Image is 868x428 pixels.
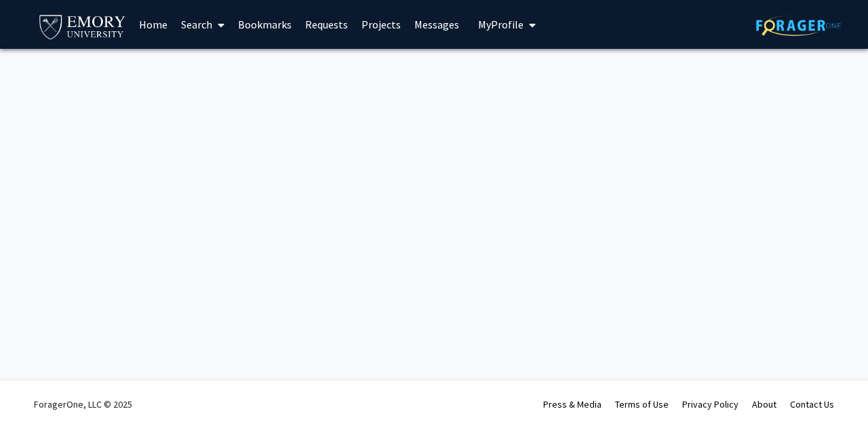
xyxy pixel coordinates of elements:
[682,398,738,410] a: Privacy Policy
[355,1,408,48] a: Projects
[615,398,669,410] a: Terms of Use
[810,367,858,418] iframe: Chat
[174,1,231,48] a: Search
[478,18,524,31] span: My Profile
[37,11,127,41] img: Emory University Logo
[298,1,355,48] a: Requests
[34,381,132,428] div: ForagerOne, LLC © 2025
[790,398,834,410] a: Contact Us
[756,15,841,36] img: ForagerOne Logo
[543,398,601,410] a: Press & Media
[231,1,298,48] a: Bookmarks
[132,1,174,48] a: Home
[752,398,776,410] a: About
[408,1,466,48] a: Messages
